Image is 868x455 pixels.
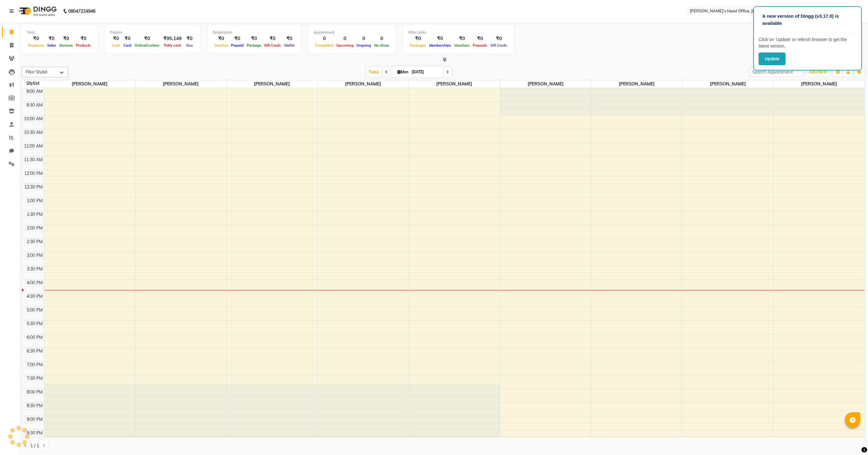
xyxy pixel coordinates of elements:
span: Gift Cards [489,43,509,48]
div: 0 [355,35,373,42]
div: 4:30 PM [25,293,44,300]
div: ₹0 [122,35,133,42]
div: ₹0 [229,35,245,42]
div: 9:00 PM [25,416,44,423]
b: 08047224946 [68,2,95,20]
div: ₹0 [245,35,263,42]
div: 10:00 AM [23,116,44,122]
div: ₹0 [471,35,489,42]
div: 3:00 PM [25,252,44,259]
img: logo [16,2,58,20]
div: ₹0 [74,35,92,42]
input: Search Appointment [749,67,804,77]
div: 5:00 PM [25,307,44,313]
span: [PERSON_NAME] [318,80,409,88]
div: ₹0 [489,35,509,42]
span: Filter Stylist [26,69,47,74]
span: [PERSON_NAME] [409,80,500,88]
div: 3:30 PM [25,266,44,272]
div: Appointment [314,30,391,35]
span: Card [122,43,133,48]
span: Package [245,43,263,48]
div: 9:00 AM [25,88,44,95]
div: Other sales [408,30,509,35]
span: [PERSON_NAME] [591,80,682,88]
div: ₹0 [408,35,427,42]
div: Total [27,30,92,35]
div: 2:30 PM [25,239,44,245]
span: Memberships [427,43,453,48]
div: 7:00 PM [25,362,44,368]
span: Sales [46,43,58,48]
div: Redemption [213,30,296,35]
span: Gift Cards [263,43,282,48]
div: ₹0 [427,35,453,42]
span: [PERSON_NAME] [682,80,773,88]
div: 12:30 PM [23,184,44,190]
div: 6:00 PM [25,334,44,341]
div: 6:30 PM [25,348,44,354]
span: Vouchers [453,43,471,48]
span: Expenses [27,43,46,48]
div: 1:30 PM [25,211,44,218]
div: 9:30 PM [25,430,44,436]
div: ₹0 [213,35,229,42]
div: 11:00 AM [23,143,44,149]
span: Services [58,43,74,48]
span: [PERSON_NAME] [773,80,865,88]
input: 2025-09-01 [410,67,441,77]
span: No show [373,43,391,48]
button: Update [759,52,786,65]
div: 8:00 PM [25,389,44,395]
div: 11:30 AM [23,157,44,163]
span: Mon [396,70,410,74]
div: 0 [335,35,355,42]
span: Completed [314,43,335,48]
div: ₹0 [453,35,471,42]
div: 7:30 PM [25,375,44,382]
div: 8:30 PM [25,403,44,409]
span: Due [185,43,194,48]
div: ₹0 [133,35,161,42]
span: [PERSON_NAME] [135,80,226,88]
div: 4:00 PM [25,280,44,286]
span: Wallet [282,43,296,48]
div: 5:30 PM [25,321,44,327]
span: ADD NEW [809,70,827,74]
span: [PERSON_NAME] [500,80,591,88]
div: ₹0 [263,35,282,42]
div: ₹0 [27,35,46,42]
span: Packages [408,43,427,48]
div: Stylist [22,80,44,87]
div: ₹0 [110,35,122,42]
div: ₹0 [46,35,58,42]
span: Upcoming [335,43,355,48]
span: Products [74,43,92,48]
div: 12:00 PM [23,170,44,177]
span: Today [366,67,382,77]
span: Prepaids [471,43,489,48]
div: Finance [110,30,195,35]
div: ₹0 [184,35,195,42]
span: Voucher [213,43,229,48]
div: 10:30 AM [23,129,44,136]
span: Cash [110,43,122,48]
div: 9:30 AM [25,102,44,108]
span: 1 / 1 [30,443,39,449]
p: Click on ‘Update’ or refersh browser to get the latest version. [759,36,857,49]
div: 0 [373,35,391,42]
div: ₹0 [58,35,74,42]
div: ₹0 [282,35,296,42]
button: ADD NEW [807,68,829,76]
span: Online/Custom [133,43,161,48]
span: [PERSON_NAME] [44,80,135,88]
p: A new version of Dingg (v3.17.0) is available [762,13,853,27]
div: 1:00 PM [25,198,44,204]
span: [PERSON_NAME] [227,80,317,88]
div: 0 [314,35,335,42]
span: Ongoing [355,43,373,48]
span: Prepaid [229,43,245,48]
span: Petty cash [162,43,183,48]
div: 2:00 PM [25,225,44,231]
div: ₹95,149 [161,35,184,42]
